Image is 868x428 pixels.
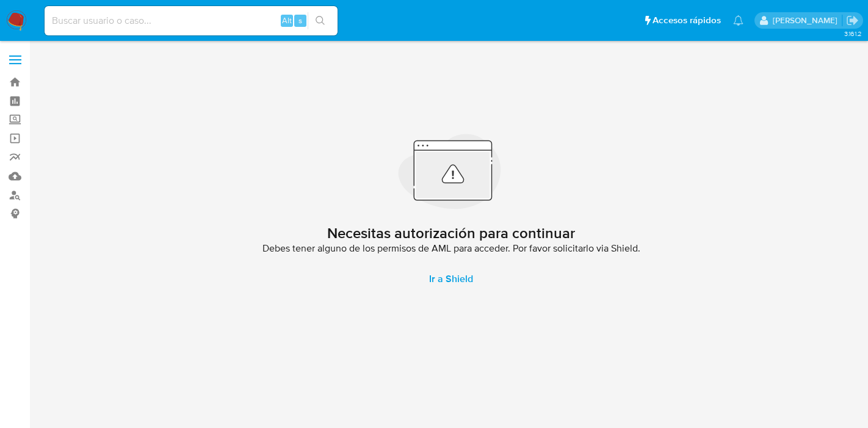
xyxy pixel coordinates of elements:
input: Buscar usuario o caso... [45,13,338,29]
a: Ir a Shield [414,264,488,294]
span: Accesos rápidos [653,14,721,27]
span: Ir a Shield [429,264,473,294]
h2: Necesitas autorización para continuar [327,224,575,242]
a: Salir [846,14,859,27]
button: search-icon [308,12,333,29]
span: Alt [282,15,292,26]
span: Debes tener alguno de los permisos de AML para acceder. Por favor solicitarlo via Shield. [262,242,640,255]
span: s [298,15,302,26]
a: Notificaciones [733,15,743,26]
p: belen.palamara@mercadolibre.com [773,15,842,26]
